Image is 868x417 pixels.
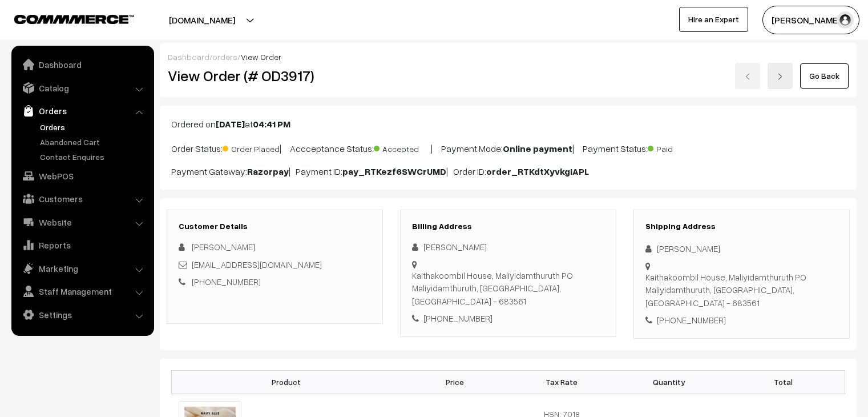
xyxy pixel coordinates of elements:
[216,118,245,130] b: [DATE]
[14,15,134,23] img: COMMMERCE
[800,63,849,89] a: Go Back
[179,222,371,231] h3: Customer Details
[171,165,845,178] p: Payment Gateway: | Payment ID: | Order ID:
[508,370,615,394] th: Tax Rate
[171,140,845,155] p: Order Status: | Accceptance Status: | Payment Mode: | Payment Status:
[412,312,604,325] div: [PHONE_NUMBER]
[37,136,150,148] a: Abandoned Cart
[14,281,150,302] a: Staff Management
[401,370,508,394] th: Price
[253,118,290,130] b: 04:41 PM
[192,276,261,287] a: [PHONE_NUMBER]
[192,259,322,270] a: [EMAIL_ADDRESS][DOMAIN_NAME]
[645,222,838,231] h3: Shipping Address
[14,11,114,25] a: COMMMERCE
[14,189,150,209] a: Customers
[171,117,845,131] p: Ordered on at
[168,67,383,85] h2: View Order (# OD3917)
[645,314,838,327] div: [PHONE_NUMBER]
[615,370,722,394] th: Quantity
[762,6,859,34] button: [PERSON_NAME]
[722,370,845,394] th: Total
[37,121,150,133] a: Orders
[777,73,784,80] img: right-arrow.png
[168,51,849,63] div: / /
[679,7,748,32] a: Hire an Expert
[645,242,838,255] div: [PERSON_NAME]
[14,78,150,98] a: Catalog
[192,242,255,252] span: [PERSON_NAME]
[14,258,150,279] a: Marketing
[37,151,150,163] a: Contact Enquires
[129,6,275,34] button: [DOMAIN_NAME]
[486,166,589,177] b: order_RTKdtXyvkgIAPL
[503,143,572,154] b: Online payment
[412,269,604,308] div: Kaithakoombil House, Maliyidamthuruth PO Maliyidamthuruth, [GEOGRAPHIC_DATA], [GEOGRAPHIC_DATA] -...
[223,140,280,155] span: Order Placed
[247,166,289,177] b: Razorpay
[168,52,209,62] a: Dashboard
[241,52,281,62] span: View Order
[14,54,150,75] a: Dashboard
[172,370,401,394] th: Product
[374,140,431,155] span: Accepted
[837,11,854,29] img: user
[212,52,237,62] a: orders
[645,271,838,310] div: Kaithakoombil House, Maliyidamthuruth PO Maliyidamthuruth, [GEOGRAPHIC_DATA], [GEOGRAPHIC_DATA] -...
[14,101,150,121] a: Orders
[412,222,604,231] h3: Billing Address
[342,166,446,177] b: pay_RTKezf6SWCrUMD
[14,235,150,255] a: Reports
[14,212,150,232] a: Website
[412,240,604,254] div: [PERSON_NAME]
[14,304,150,325] a: Settings
[14,166,150,186] a: WebPOS
[648,140,705,155] span: Paid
